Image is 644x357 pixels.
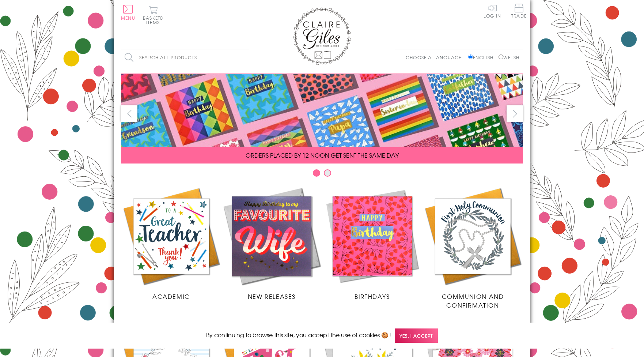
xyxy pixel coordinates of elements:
a: Trade [511,4,527,19]
button: Menu [121,5,135,20]
input: Search [242,49,249,66]
span: New Releases [248,292,296,301]
button: next [507,105,523,122]
button: Carousel Page 2 [324,169,331,177]
label: Welsh [499,54,519,61]
span: Birthdays [355,292,390,301]
span: Academic [152,292,190,301]
button: Basket0 items [143,6,163,25]
a: Academic [121,186,221,301]
a: Birthdays [322,186,423,301]
input: Welsh [499,55,503,59]
label: English [468,54,497,61]
button: prev [121,105,137,122]
a: Communion and Confirmation [423,186,523,309]
img: Claire Giles Greetings Cards [293,7,351,65]
input: Search all products [121,49,249,66]
input: English [468,55,473,59]
button: Carousel Page 1 (Current Slide) [313,169,320,177]
span: Menu [121,15,135,21]
a: New Releases [221,186,322,301]
span: Communion and Confirmation [442,292,504,309]
a: Log In [484,4,501,18]
span: Trade [511,4,527,18]
div: Carousel Pagination [121,169,523,180]
p: Choose a language: [406,54,467,61]
span: ORDERS PLACED BY 12 NOON GET SENT THE SAME DAY [246,151,399,159]
span: Yes, I accept [395,328,438,343]
span: 0 items [146,15,163,26]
